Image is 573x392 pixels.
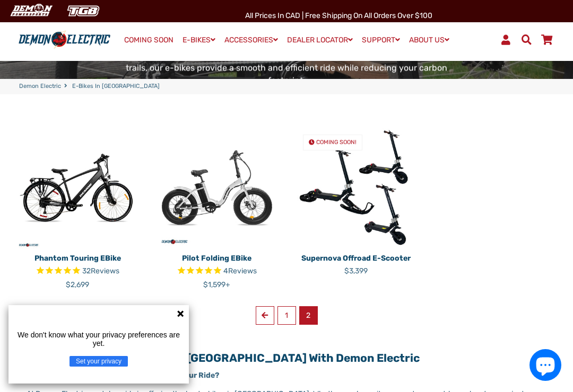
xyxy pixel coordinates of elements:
a: Supernova Offroad E-Scooter $3,399 [294,249,418,277]
img: Supernova Offroad E-Scooter [294,126,418,250]
span: E-Bikes in [GEOGRAPHIC_DATA] [72,82,160,91]
a: Demon Electric [19,82,61,91]
span: All Prices in CAD | Free shipping on all orders over $100 [245,11,432,20]
img: Pilot Folding eBike - Demon Electric [155,126,279,250]
button: Set your privacy [70,356,128,367]
span: 32 reviews [82,266,119,275]
span: COMING SOON! [316,139,357,146]
a: SUPPORT [358,32,404,48]
span: Rated 5.0 out of 5 stars 4 reviews [155,265,279,278]
span: Reviews [91,266,119,275]
a: COMING SOON [120,33,177,48]
a: DEALER LOCATOR [283,32,357,48]
a: ABOUT US [405,32,453,48]
span: 2 [299,306,318,325]
span: $1,599+ [203,280,230,289]
img: TGB Canada [62,2,105,20]
span: Rated 4.8 out of 5 stars 32 reviews [16,265,140,278]
span: $3,399 [344,266,368,275]
inbox-online-store-chat: Shopify online store chat [526,349,565,384]
a: E-BIKES [179,32,219,48]
span: $2,699 [66,280,89,289]
h2: Discover the Best E-Bikes in [GEOGRAPHIC_DATA] with Demon Electric [27,351,546,364]
p: We don't know what your privacy preferences are yet. [13,331,185,348]
a: Supernova Offroad E-Scooter COMING SOON! [294,126,418,250]
img: Demon Electric [5,2,56,20]
p: Pilot Folding eBike [155,253,279,264]
p: Supernova Offroad E-Scooter [294,253,418,264]
a: Phantom Touring eBike Rated 4.8 out of 5 stars 32 reviews $2,699 [16,249,140,290]
span: 4 reviews [223,266,257,275]
a: 1 [277,306,296,325]
img: Phantom Touring eBike - Demon Electric [16,126,140,250]
p: Phantom Touring eBike [16,253,140,264]
img: Demon Electric logo [16,30,113,49]
a: Pilot Folding eBike Rated 5.0 out of 5 stars 4 reviews $1,599+ [155,249,279,290]
a: ACCESSORIES [221,32,282,48]
span: Reviews [228,266,257,275]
